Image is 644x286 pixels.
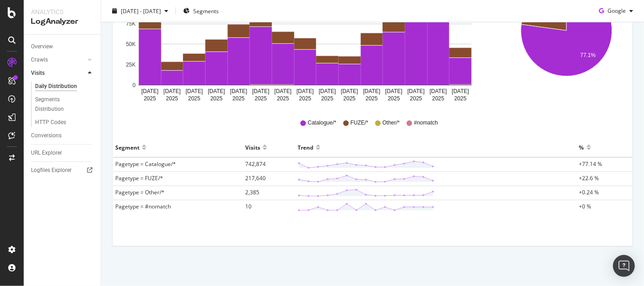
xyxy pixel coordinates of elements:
text: [DATE] [230,88,247,94]
text: 2025 [410,95,422,102]
text: [DATE] [407,88,425,94]
text: 77.1% [581,52,596,59]
span: [DATE] - [DATE] [121,7,161,15]
text: 2025 [454,95,467,102]
text: 2025 [321,95,334,102]
span: Catalogue/* [308,119,336,127]
a: Logfiles Explorer [31,166,94,175]
text: [DATE] [385,88,402,94]
text: 2025 [432,95,444,102]
text: 2025 [166,95,178,102]
span: +22.6 % [579,174,599,182]
a: Visits [31,68,85,78]
text: 2025 [144,95,156,102]
text: 2025 [210,95,222,102]
div: Daily Distribution [35,82,77,91]
text: 50K [126,41,135,47]
text: [DATE] [141,88,159,94]
text: 2025 [188,95,201,102]
div: % [579,140,584,155]
text: [DATE] [297,88,314,94]
a: URL Explorer [31,148,94,158]
text: 2025 [388,95,400,102]
text: [DATE] [319,88,336,94]
span: Other/* [382,119,400,127]
span: 742,874 [245,160,266,168]
text: 2025 [277,95,289,102]
text: 2025 [343,95,355,102]
span: Segments [193,7,219,15]
span: #nomatch [414,119,438,127]
a: Segments Distribution [35,95,94,114]
button: Google [595,4,637,18]
span: 10 [245,203,252,210]
span: 217,640 [245,174,266,182]
text: [DATE] [341,88,358,94]
a: HTTP Codes [35,118,94,127]
text: [DATE] [274,88,292,94]
text: [DATE] [185,88,203,94]
text: [DATE] [208,88,225,94]
text: 2025 [232,95,245,102]
button: Segments [180,4,222,18]
div: Analytics [31,7,93,16]
span: Pagetype = Other/* [115,188,165,196]
text: [DATE] [252,88,269,94]
div: HTTP Codes [35,118,66,127]
text: 2025 [366,95,378,102]
div: Segments Distribution [35,95,86,114]
span: +0 % [579,203,592,210]
div: Overview [31,42,53,52]
span: +0.24 % [579,188,599,196]
div: Conversions [31,131,62,140]
a: Daily Distribution [35,82,94,91]
a: Overview [31,42,94,52]
span: FUZE/* [350,119,368,127]
div: Logfiles Explorer [31,166,72,175]
text: [DATE] [430,88,447,94]
span: 2,385 [245,188,259,196]
div: Visits [245,140,260,155]
span: Pagetype = Catalogue/* [115,160,176,168]
a: Crawls [31,55,85,65]
div: URL Explorer [31,148,62,158]
text: 25K [126,62,135,68]
div: Visits [31,68,45,78]
div: LogAnalyzer [31,16,93,27]
text: 0 [133,82,136,88]
text: [DATE] [363,88,381,94]
span: Pagetype = FUZE/* [115,174,163,182]
span: Google [608,7,626,15]
text: 2025 [299,95,311,102]
text: [DATE] [164,88,181,94]
div: Trend [298,140,314,155]
div: Segment [115,140,139,155]
text: 2025 [255,95,267,102]
text: 75K [126,21,135,27]
span: Pagetype = #nomatch [115,203,171,210]
button: [DATE] - [DATE] [108,4,172,18]
span: +77.14 % [579,160,603,168]
text: [DATE] [452,88,469,94]
div: Crawls [31,55,48,65]
a: Conversions [31,131,94,140]
div: Open Intercom Messenger [613,255,635,277]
